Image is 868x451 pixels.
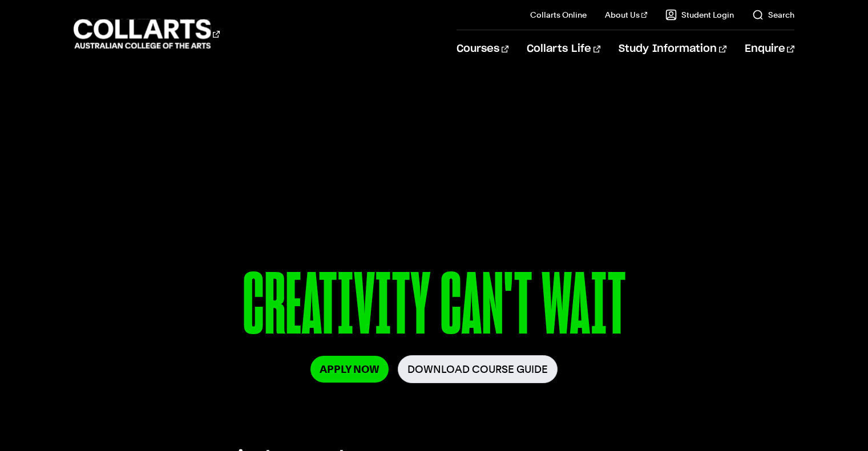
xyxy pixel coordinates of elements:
a: Search [752,9,794,21]
p: CREATIVITY CAN'T WAIT [97,261,771,355]
div: Go to homepage [74,18,220,50]
a: Courses [457,30,508,68]
a: Download Course Guide [398,355,558,383]
a: About Us [605,9,647,21]
a: Enquire [745,30,794,68]
a: Collarts Online [530,9,587,21]
a: Collarts Life [527,30,600,68]
a: Student Login [665,9,734,21]
a: Apply Now [310,356,389,383]
a: Study Information [619,30,726,68]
